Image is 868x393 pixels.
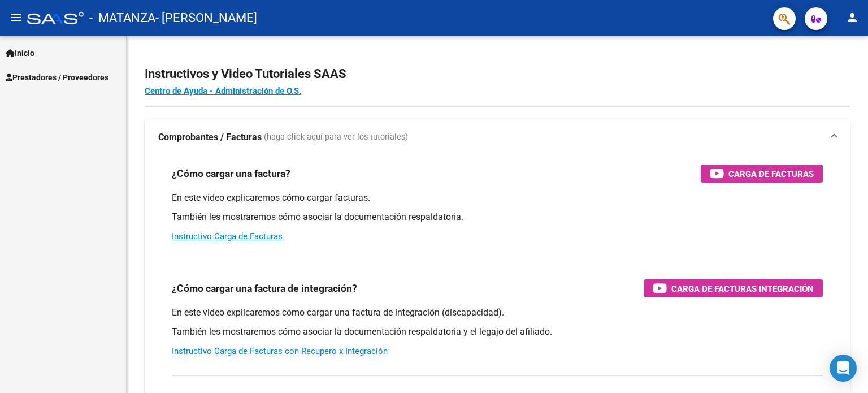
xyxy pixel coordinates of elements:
[845,11,859,24] mat-icon: person
[172,166,290,182] h3: ¿Cómo cargar una factura?
[172,280,357,296] h3: ¿Cómo cargar una factura de integración?
[172,306,823,319] p: En este video explicaremos cómo cargar una factura de integración (discapacidad).
[172,231,283,241] a: Instructivo Carga de Facturas
[89,6,155,31] span: - MATANZA
[145,86,301,96] a: Centro de Ayuda - Administración de O.S.
[158,131,262,144] strong: Comprobantes / Facturas
[671,282,814,296] span: Carga de Facturas Integración
[6,71,108,84] span: Prestadores / Proveedores
[172,326,823,338] p: También les mostraremos cómo asociar la documentación respaldatoria y el legajo del afiliado.
[172,346,388,356] a: Instructivo Carga de Facturas con Recupero x Integración
[644,279,823,297] button: Carga de Facturas Integración
[6,47,34,59] span: Inicio
[145,63,850,85] h2: Instructivos y Video Tutoriales SAAS
[830,355,857,382] div: Open Intercom Messenger
[728,167,814,181] span: Carga de Facturas
[701,165,823,183] button: Carga de Facturas
[264,131,408,144] span: (haga click aquí para ver los tutoriales)
[145,119,850,156] mat-expansion-panel-header: Comprobantes / Facturas (haga click aquí para ver los tutoriales)
[172,192,823,204] p: En este video explicaremos cómo cargar facturas.
[9,11,23,24] mat-icon: menu
[172,211,823,223] p: También les mostraremos cómo asociar la documentación respaldatoria.
[155,6,257,31] span: - [PERSON_NAME]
